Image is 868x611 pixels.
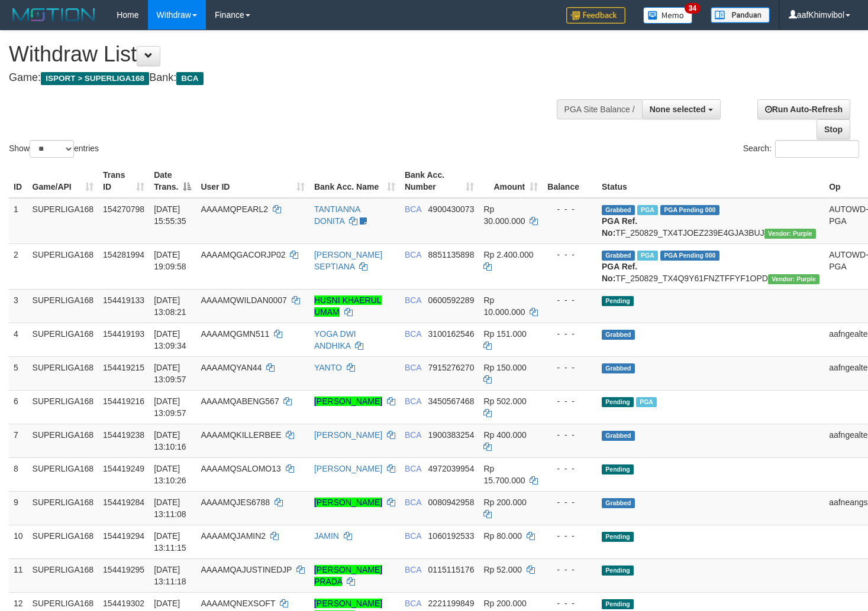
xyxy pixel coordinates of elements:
span: BCA [405,498,421,507]
span: Vendor URL: https://trx4.1velocity.biz [764,229,816,239]
a: JAMIN [314,531,339,541]
span: 154419133 [103,295,144,305]
div: - - - [547,597,592,609]
span: BCA [405,396,421,406]
div: - - - [547,395,592,407]
span: BCA [405,464,421,473]
h1: Withdraw List [9,43,567,66]
th: Date Trans.: activate to sort column descending [149,164,196,198]
span: 154419295 [103,565,144,574]
span: AAAAMQNEXSOFT [201,599,275,608]
span: Copy 1900383254 to clipboard [428,430,475,440]
th: Bank Acc. Number: activate to sort column ascending [400,164,479,198]
th: Trans ID: activate to sort column ascending [98,164,149,198]
span: Copy 3100162546 to clipboard [428,329,475,339]
b: PGA Ref. No: [602,262,637,283]
td: SUPERLIGA168 [28,558,99,592]
span: BCA [405,599,421,608]
span: Rp 10.000.000 [483,295,525,317]
span: [DATE] 13:11:18 [154,565,186,586]
th: Bank Acc. Name: activate to sort column ascending [309,164,400,198]
td: SUPERLIGA168 [28,491,99,525]
span: Rp 2.400.000 [483,250,533,259]
span: [DATE] 13:11:08 [154,498,186,519]
span: [DATE] 13:09:34 [154,329,186,350]
span: Grabbed [602,330,635,340]
td: 4 [9,323,28,356]
label: Search: [743,140,859,158]
td: 8 [9,457,28,491]
span: Copy 8851135898 to clipboard [428,250,475,259]
span: 154270798 [103,204,144,214]
span: BCA [405,204,421,214]
td: 3 [9,289,28,323]
span: [DATE] 13:08:21 [154,295,186,317]
div: - - - [547,249,592,261]
span: PGA Pending [660,251,719,261]
td: SUPERLIGA168 [28,323,99,356]
div: - - - [547,496,592,508]
label: Show entries [9,140,99,158]
select: Showentries [30,140,74,158]
span: AAAAMQYAN44 [201,363,262,372]
div: - - - [547,564,592,576]
div: - - - [547,203,592,215]
span: AAAAMQSALOMO13 [201,464,280,473]
span: PGA Pending [660,205,719,215]
input: Search: [775,140,859,158]
span: Pending [602,464,634,474]
button: None selected [642,99,721,119]
h4: Game: Bank: [9,72,567,84]
span: Marked by aafsoycanthlai [636,397,657,407]
span: Pending [602,296,634,306]
th: Amount: activate to sort column ascending [479,164,543,198]
img: Button%20Memo.svg [643,7,693,24]
span: Rp 15.700.000 [483,464,525,485]
span: Copy 1060192533 to clipboard [428,531,475,541]
a: [PERSON_NAME] PRADA [314,565,382,586]
div: - - - [547,294,592,306]
span: Marked by aafnonsreyleab [637,251,658,261]
td: TF_250829_TX4Q9Y61FNZTFFYF1OPD [597,243,824,289]
span: AAAAMQWILDAN0007 [201,295,287,305]
div: - - - [547,328,592,340]
b: PGA Ref. No: [602,216,637,238]
td: 7 [9,424,28,457]
span: Copy 2221199849 to clipboard [428,599,475,608]
span: BCA [405,295,421,305]
td: 6 [9,390,28,424]
span: AAAAMQJAMIN2 [201,531,266,541]
a: YOGA DWI ANDHIKA [314,329,356,350]
span: AAAAMQABENG567 [201,396,279,406]
span: Grabbed [602,431,635,441]
a: [PERSON_NAME] [314,498,382,507]
span: AAAAMQAJUSTINEDJP [201,565,292,574]
td: SUPERLIGA168 [28,390,99,424]
span: Copy 4900430073 to clipboard [428,204,475,214]
span: BCA [176,72,203,85]
span: BCA [405,363,421,372]
a: [PERSON_NAME] SEPTIANA [314,250,382,271]
span: Grabbed [602,205,635,215]
span: 154419193 [103,329,144,339]
span: BCA [405,565,421,574]
span: Pending [602,599,634,609]
span: BCA [405,430,421,440]
div: - - - [547,530,592,542]
span: Pending [602,565,634,576]
img: MOTION_logo.png [9,6,99,24]
span: AAAAMQGMN511 [201,329,269,339]
span: Copy 0600592289 to clipboard [428,295,475,305]
span: 154419249 [103,464,144,473]
span: AAAAMQGACORJP02 [201,250,285,259]
span: [DATE] 13:10:16 [154,430,186,451]
span: Marked by aafmaleo [637,205,658,215]
td: SUPERLIGA168 [28,356,99,390]
span: Copy 0080942958 to clipboard [428,498,475,507]
td: SUPERLIGA168 [28,525,99,558]
div: - - - [547,429,592,441]
a: Stop [817,119,850,139]
td: SUPERLIGA168 [28,198,99,244]
span: [DATE] 13:11:15 [154,531,186,552]
span: Rp 502.000 [483,396,526,406]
